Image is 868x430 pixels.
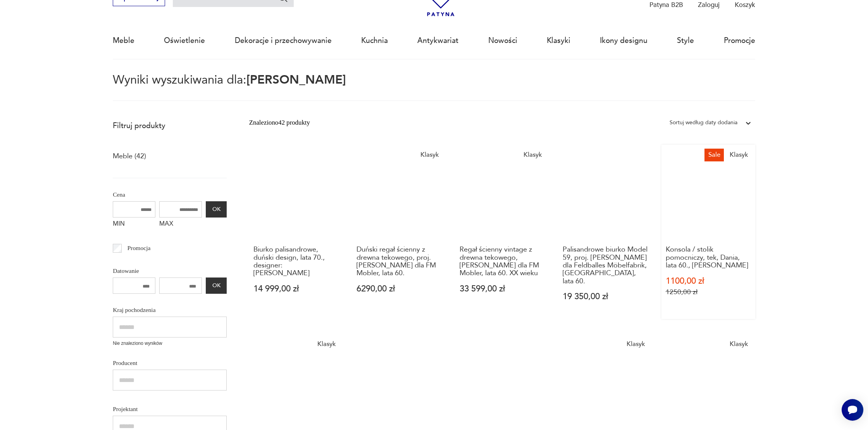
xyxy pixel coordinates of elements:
h3: Regał ścienny vintage z drewna tekowego, [PERSON_NAME] dla FM Mobler, lata 60. XX wieku [460,246,545,278]
h3: Konsola / stolik pomocniczy, tek, Dania, lata 60., [PERSON_NAME] [666,246,751,269]
p: 33 599,00 zł [460,285,545,293]
p: Zaloguj [698,0,720,9]
p: Koszyk [735,0,755,9]
a: Biurko palisandrowe, duński design, lata 70., designer: Kai KristiansenBiurko palisandrowe, duńsk... [249,145,343,319]
a: Dekoracje i przechowywanie [235,23,332,58]
a: Oświetlenie [164,23,205,58]
p: Nie znaleziono wyników [113,340,227,347]
h3: Palisandrowe biurko Model 59, proj. [PERSON_NAME] dla Feldballes Möbelfabrik, [GEOGRAPHIC_DATA], ... [563,246,648,285]
p: Wyniki wyszukiwania dla: [113,74,755,101]
p: Filtruj produkty [113,121,227,131]
a: Kuchnia [361,23,388,58]
p: 1250,00 zł [666,288,751,296]
label: MAX [159,218,202,232]
p: 19 350,00 zł [563,293,648,301]
p: 1100,00 zł [666,277,751,285]
a: KlasykRegał ścienny vintage z drewna tekowego, Kai Kristiansen dla FM Mobler, lata 60. XX wiekuRe... [455,145,549,319]
span: [PERSON_NAME] [246,72,346,88]
p: 6290,00 zł [356,285,442,293]
p: Cena [113,190,227,200]
a: Promocje [724,23,755,58]
div: Sortuj według daty dodania [670,118,737,128]
button: OK [206,278,227,294]
a: Meble (42) [113,150,146,163]
label: MIN [113,218,155,232]
a: Nowości [488,23,517,58]
h3: Biurko palisandrowe, duński design, lata 70., designer: [PERSON_NAME] [253,246,339,278]
p: 14 999,00 zł [253,285,339,293]
a: Meble [113,23,134,58]
a: SaleKlasykKonsola / stolik pomocniczy, tek, Dania, lata 60., Kai KristiansenKonsola / stolik pomo... [661,145,755,319]
button: OK [206,201,227,218]
a: Palisandrowe biurko Model 59, proj. Kai Kristiansen dla Feldballes Möbelfabrik, Dania, lata 60.Pa... [558,145,652,319]
a: Style [677,23,694,58]
a: Ikony designu [600,23,648,58]
h3: Duński regał ścienny z drewna tekowego, proj. [PERSON_NAME] dla FM Mobler, lata 60. [356,246,442,278]
div: Znaleziono 42 produkty [249,118,310,128]
a: Klasyki [547,23,570,58]
p: Promocja [127,243,151,253]
p: Kraj pochodzenia [113,305,227,315]
p: Producent [113,358,227,368]
iframe: Smartsupp widget button [842,399,863,421]
p: Datowanie [113,266,227,276]
p: Patyna B2B [649,0,683,9]
p: Projektant [113,404,227,414]
a: Antykwariat [417,23,458,58]
a: KlasykDuński regał ścienny z drewna tekowego, proj. Kai Kristiansen dla FM Mobler, lata 60.Duński... [352,145,446,319]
